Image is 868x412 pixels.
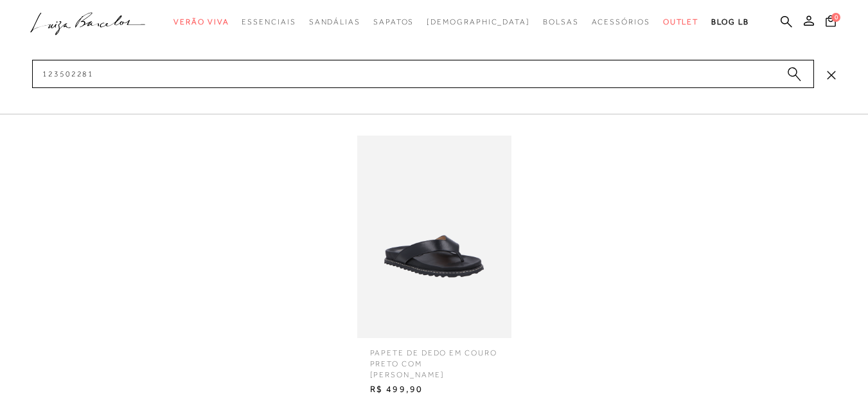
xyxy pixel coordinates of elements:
[822,14,840,31] button: 0
[543,10,579,34] a: categoryNavScreenReaderText
[173,10,229,34] a: categoryNavScreenReaderText
[663,17,699,26] span: Outlet
[592,17,650,26] span: Acessórios
[711,17,748,26] span: BLOG LB
[360,338,508,380] span: PAPETE DE DEDO EM COURO PRETO COM [PERSON_NAME]
[309,17,360,26] span: Sandálias
[831,13,840,22] span: 0
[711,10,748,34] a: BLOG LB
[242,10,296,34] a: categoryNavScreenReaderText
[373,17,414,26] span: Sapatos
[543,17,579,26] span: Bolsas
[427,10,530,34] a: noSubCategoriesText
[309,10,360,34] a: categoryNavScreenReaderText
[592,10,650,34] a: categoryNavScreenReaderText
[32,60,814,88] input: Buscar.
[242,17,296,26] span: Essenciais
[173,17,229,26] span: Verão Viva
[357,136,511,338] img: PAPETE DE DEDO EM COURO PRETO COM SOLADO TRATORADO
[663,10,699,34] a: categoryNavScreenReaderText
[360,380,508,399] span: R$ 499,90
[373,10,414,34] a: categoryNavScreenReaderText
[354,136,515,399] a: PAPETE DE DEDO EM COURO PRETO COM SOLADO TRATORADO PAPETE DE DEDO EM COURO PRETO COM [PERSON_NAME...
[427,17,530,26] span: [DEMOGRAPHIC_DATA]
